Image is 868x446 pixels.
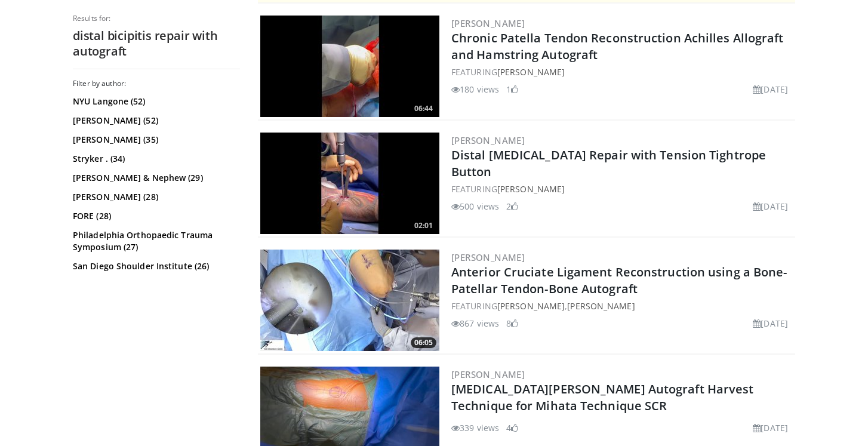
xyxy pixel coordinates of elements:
li: 500 views [451,200,499,213]
li: 4 [506,422,518,434]
a: [PERSON_NAME] [451,17,525,29]
a: NYU Langone (52) [73,96,237,107]
li: 2 [506,200,518,213]
a: [PERSON_NAME] [497,183,565,195]
a: Philadelphia Orthopaedic Trauma Symposium (27) [73,229,237,253]
span: 06:05 [411,337,436,348]
h2: distal bicipitis repair with autograft [73,28,240,59]
li: 1 [506,83,518,96]
li: [DATE] [753,200,788,213]
a: [PERSON_NAME] (35) [73,134,237,146]
li: 867 views [451,317,499,330]
li: [DATE] [753,83,788,96]
img: 3f93c4f4-1cd8-4ddd-8d31-b4fae3ac52ad.300x170_q85_crop-smart_upscale.jpg [260,16,439,117]
div: FEATURING [451,183,793,195]
a: San Diego Shoulder Institute (26) [73,260,237,272]
a: [PERSON_NAME] [497,300,565,312]
li: [DATE] [753,422,788,434]
a: [MEDICAL_DATA][PERSON_NAME] Autograft Harvest Technique for Mihata Technique SCR [451,381,754,414]
a: Stryker . (34) [73,153,237,165]
a: [PERSON_NAME] [567,300,635,312]
a: [PERSON_NAME] [451,368,525,380]
span: 02:01 [411,220,436,231]
a: [PERSON_NAME] [451,134,525,146]
a: FORE (28) [73,210,237,222]
a: [PERSON_NAME] & Nephew (29) [73,172,237,184]
a: Chronic Patella Tendon Reconstruction Achilles Allograft and Hamstring Autograft [451,30,784,63]
a: Anterior Cruciate Ligament Reconstruction using a Bone-Patellar Tendon-Bone Autograft [451,264,787,297]
h3: Filter by author: [73,79,240,88]
a: 02:01 [260,133,439,234]
li: 180 views [451,83,499,96]
a: 06:05 [260,250,439,351]
img: 5499d7eb-ed9c-4cb5-9640-b02f1af2976d.300x170_q85_crop-smart_upscale.jpg [260,250,439,351]
a: 06:44 [260,16,439,117]
a: [PERSON_NAME] (52) [73,115,237,127]
div: FEATURING [451,66,793,78]
img: 6b0fd8a9-231e-4c22-ad18-a817b40fa229.300x170_q85_crop-smart_upscale.jpg [260,133,439,234]
a: Distal [MEDICAL_DATA] Repair with Tension Tightrope Button [451,147,766,180]
p: Results for: [73,14,240,23]
a: [PERSON_NAME] [497,66,565,78]
li: [DATE] [753,317,788,330]
a: [PERSON_NAME] [451,251,525,263]
li: 8 [506,317,518,330]
li: 339 views [451,422,499,434]
a: [PERSON_NAME] (28) [73,191,237,203]
div: FEATURING , [451,300,793,312]
span: 06:44 [411,103,436,114]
